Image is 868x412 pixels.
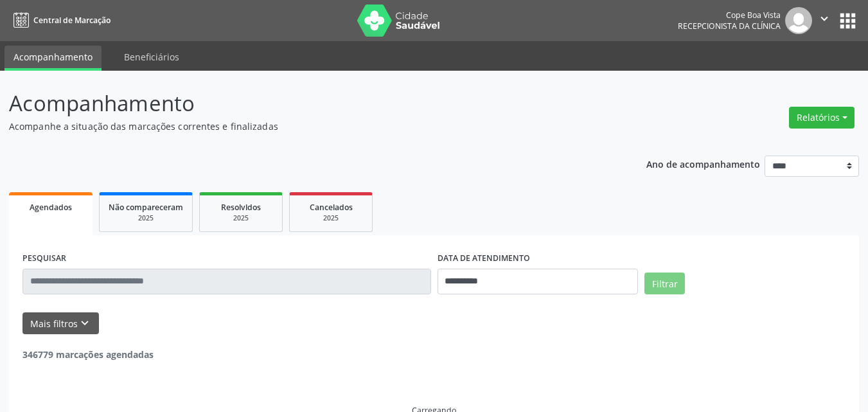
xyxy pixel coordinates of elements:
[22,249,66,269] label: PESQUISAR
[33,15,111,26] span: Central de Marcação
[812,7,837,34] button: 
[644,273,685,294] button: Filtrar
[817,12,831,26] i: 
[209,213,273,223] div: 2025
[115,46,188,68] a: Beneficiários
[837,10,859,32] button: apps
[22,348,154,361] strong: 346779 marcações agendadas
[789,107,855,129] button: Relatórios
[785,7,812,34] img: img
[221,202,261,213] span: Resolvidos
[9,87,604,120] p: Acompanhamento
[9,120,604,133] p: Acompanhe a situação das marcações correntes e finalizadas
[4,46,102,71] a: Acompanhamento
[299,213,363,223] div: 2025
[109,213,183,223] div: 2025
[678,10,781,21] div: Cope Boa Vista
[30,202,72,213] span: Agendados
[109,202,183,213] span: Não compareceram
[310,202,353,213] span: Cancelados
[22,312,99,335] button: Mais filtroskeyboard_arrow_down
[678,21,781,31] span: Recepcionista da clínica
[9,10,111,31] a: Central de Marcação
[438,249,530,269] label: DATA DE ATENDIMENTO
[78,316,92,330] i: keyboard_arrow_down
[646,156,760,172] p: Ano de acompanhamento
